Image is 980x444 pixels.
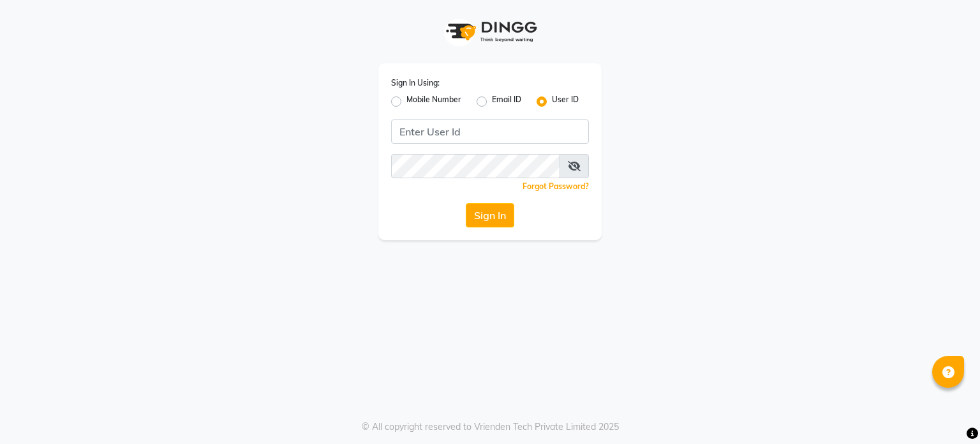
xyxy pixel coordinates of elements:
label: User ID [552,94,579,109]
input: Username [391,154,560,178]
label: Email ID [492,94,521,109]
img: logo1.svg [439,13,541,50]
input: Username [391,119,589,144]
label: Mobile Number [406,94,461,109]
iframe: chat widget [926,393,967,431]
a: Forgot Password? [523,181,589,191]
label: Sign In Using: [391,77,440,89]
button: Sign In [466,203,514,227]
